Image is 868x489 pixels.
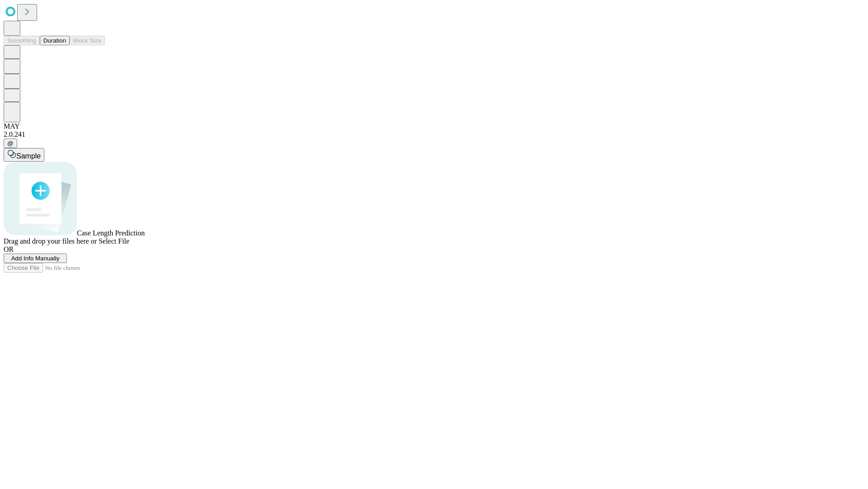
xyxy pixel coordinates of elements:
[4,36,40,45] button: Smoothing
[7,140,14,147] span: @
[11,255,60,262] span: Add Info Manually
[77,229,145,237] span: Case Length Prediction
[70,36,105,45] button: Block Size
[4,245,14,253] span: OR
[99,237,129,245] span: Select File
[4,254,67,263] button: Add Info Manually
[4,130,864,139] div: 2.0.241
[4,237,97,245] span: Drag and drop your files here or
[4,148,44,162] button: Sample
[16,152,41,160] span: Sample
[4,122,864,130] div: MAY
[40,36,70,45] button: Duration
[4,139,17,148] button: @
